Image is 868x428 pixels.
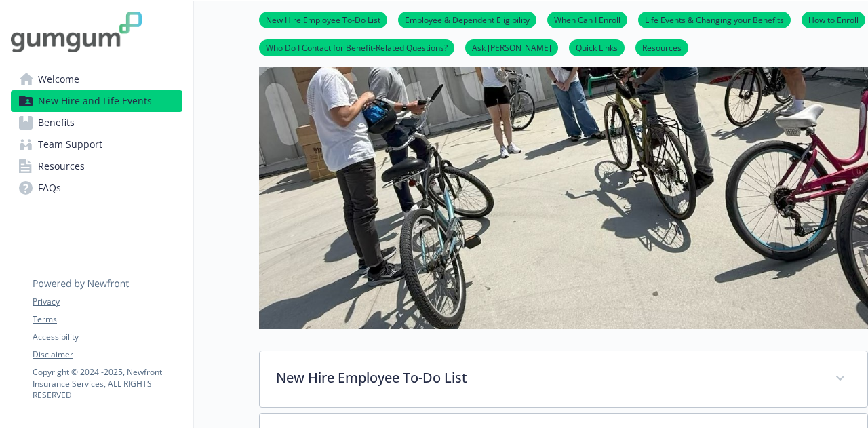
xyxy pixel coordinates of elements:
[635,41,688,54] a: Resources
[38,134,102,155] span: Team Support
[38,112,75,134] span: Benefits
[11,112,182,134] a: Benefits
[260,351,867,407] div: New Hire Employee To-Do List
[11,90,182,112] a: New Hire and Life Events
[259,13,387,26] a: New Hire Employee To-Do List
[38,155,85,177] span: Resources
[11,155,182,177] a: Resources
[38,177,61,199] span: FAQs
[11,134,182,155] a: Team Support
[802,13,865,26] a: How to Enroll
[638,13,791,26] a: Life Events & Changing your Benefits
[569,41,625,54] a: Quick Links
[276,368,818,388] p: New Hire Employee To-Do List
[259,41,454,54] a: Who Do I Contact for Benefit-Related Questions?
[33,366,182,401] p: Copyright © 2024 - 2025 , Newfront Insurance Services, ALL RIGHTS RESERVED
[33,313,182,326] a: Terms
[38,69,79,90] span: Welcome
[38,90,152,112] span: New Hire and Life Events
[547,13,627,26] a: When Can I Enroll
[33,349,182,361] a: Disclaimer
[465,41,558,54] a: Ask [PERSON_NAME]
[11,69,182,90] a: Welcome
[33,331,182,343] a: Accessibility
[398,13,536,26] a: Employee & Dependent Eligibility
[33,296,182,308] a: Privacy
[11,177,182,199] a: FAQs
